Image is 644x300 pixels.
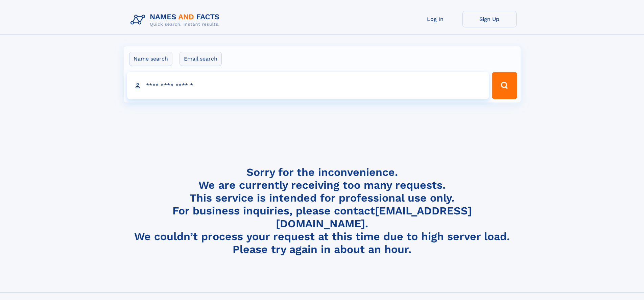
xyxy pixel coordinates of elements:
[128,166,517,256] h4: Sorry for the inconvenience. We are currently receiving too many requests. This service is intend...
[180,52,222,66] label: Email search
[408,11,462,27] a: Log In
[492,72,517,99] button: Search Button
[129,52,172,66] label: Name search
[276,204,472,230] a: [EMAIL_ADDRESS][DOMAIN_NAME]
[128,11,225,29] img: Logo Names and Facts
[462,11,517,27] a: Sign Up
[127,72,489,99] input: search input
